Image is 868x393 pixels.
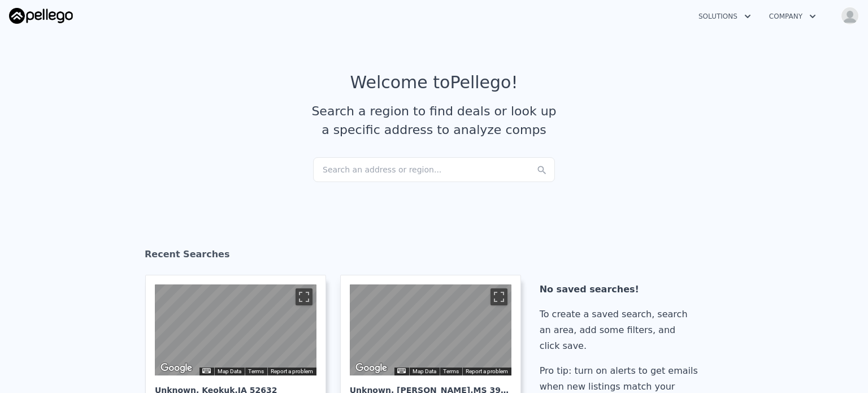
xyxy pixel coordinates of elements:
[466,368,508,374] a: Report a problem
[218,368,241,375] button: Map Data
[158,361,195,375] a: Open this area in Google Maps (opens a new window)
[155,284,316,375] div: Map
[9,8,73,24] img: Pellego
[271,368,313,374] a: Report a problem
[540,282,702,297] div: No saved searches!
[491,288,507,305] button: Toggle fullscreen view
[145,239,723,275] div: Recent Searches
[350,72,518,93] div: Welcome to Pellego !
[353,361,390,375] a: Open this area in Google Maps (opens a new window)
[413,368,436,375] button: Map Data
[350,284,511,375] div: Street View
[350,284,511,375] div: Map
[540,306,702,354] div: To create a saved search, search an area, add some filters, and click save.
[296,288,313,305] button: Toggle fullscreen view
[443,368,459,374] a: Terms (opens in new tab)
[307,102,561,139] div: Search a region to find deals or look up a specific address to analyze comps
[313,157,555,182] div: Search an address or region...
[397,368,405,373] button: Keyboard shortcuts
[158,361,195,375] img: Google
[248,368,264,374] a: Terms (opens in new tab)
[353,361,390,375] img: Google
[202,368,210,373] button: Keyboard shortcuts
[689,6,760,27] button: Solutions
[760,6,825,27] button: Company
[155,284,316,375] div: Street View
[841,7,859,25] img: avatar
